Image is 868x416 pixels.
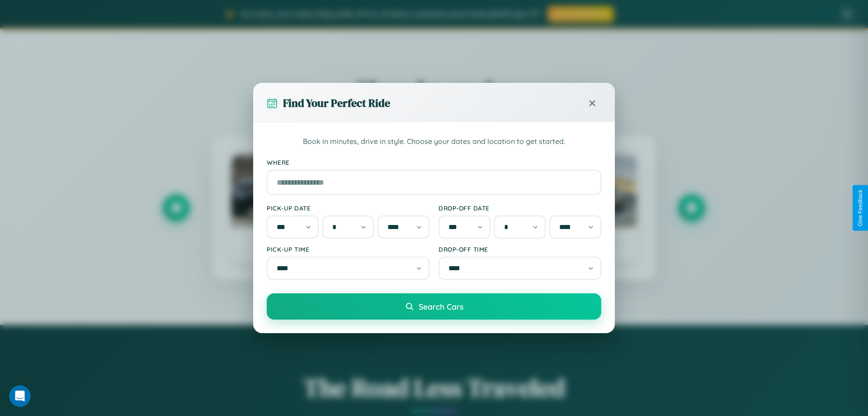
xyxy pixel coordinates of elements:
span: Search Cars [419,301,463,311]
button: Search Cars [267,293,601,320]
label: Pick-up Date [267,204,429,212]
h3: Find Your Perfect Ride [283,96,390,110]
label: Drop-off Time [439,245,601,253]
label: Pick-up Time [267,245,429,253]
label: Where [267,158,601,166]
label: Drop-off Date [439,204,601,212]
p: Book in minutes, drive in style. Choose your dates and location to get started. [267,136,601,148]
